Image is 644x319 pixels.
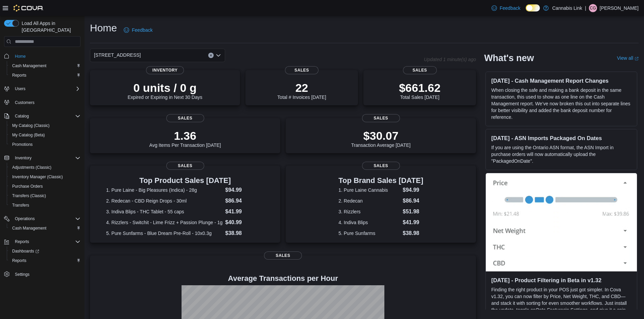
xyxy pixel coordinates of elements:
button: Reports [12,238,32,246]
span: Reports [15,239,29,244]
span: Home [15,54,26,59]
div: Expired or Expiring in Next 30 Days [128,81,202,100]
span: Transfers (Classic) [9,192,80,200]
h3: [DATE] - Cash Management Report Changes [491,77,631,84]
dd: $94.99 [403,186,423,194]
dt: 4. Rizzlers - Switchit - Lime Frizz + Passion Plunge - 1g [106,219,222,226]
img: Cova [14,5,44,11]
button: Operations [1,214,83,223]
dt: 5. Pure Sunfarms [338,230,400,237]
button: Operations [12,215,38,223]
span: CG [590,4,596,12]
span: Sales [264,251,302,260]
a: Feedback [121,23,155,37]
button: Customers [1,98,83,107]
span: Sales [285,66,319,74]
span: [STREET_ADDRESS] [94,51,141,59]
button: Inventory [12,154,34,162]
dd: $41.99 [403,218,423,227]
button: My Catalog (Beta) [7,130,83,140]
dd: $38.98 [403,229,423,237]
button: Catalog [1,111,83,121]
span: Cash Management [12,225,46,231]
button: Reports [7,71,83,80]
a: Home [12,52,28,60]
span: Inventory [15,155,31,161]
button: Inventory [1,153,83,163]
div: Transaction Average [DATE] [351,129,411,148]
a: Feedback [489,1,523,15]
p: When closing the safe and making a bank deposit in the same transaction, this used to show as one... [491,87,631,121]
span: My Catalog (Beta) [12,132,45,138]
a: My Catalog (Beta) [9,131,48,139]
a: Cash Management [9,224,49,232]
p: 22 [277,81,326,95]
span: Catalog [12,112,80,120]
button: Transfers [7,201,83,210]
p: 1.36 [149,129,221,142]
a: Adjustments (Classic) [9,163,54,171]
p: $30.07 [351,129,411,142]
span: Users [15,86,25,91]
input: Dark Mode [526,4,540,11]
button: Transfers (Classic) [7,191,83,201]
a: Reports [9,257,29,265]
dd: $94.99 [225,186,264,194]
div: Total # Invoices [DATE] [277,81,326,100]
h4: Average Transactions per Hour [95,274,471,283]
dt: 3. Rizzlers [338,208,400,215]
h3: [DATE] - Product Filtering in Beta in v1.32 [491,277,631,284]
dd: $51.98 [403,208,423,216]
span: Purchase Orders [12,184,43,189]
a: Transfers [9,201,32,209]
span: Reports [9,257,80,265]
span: Catalog [15,113,29,119]
button: Reports [7,256,83,265]
span: Reports [12,73,26,78]
svg: External link [635,57,639,61]
dd: $86.94 [225,197,264,205]
button: Inventory Manager (Classic) [7,172,83,182]
p: $661.62 [399,81,440,95]
a: Dashboards [9,247,42,255]
span: Sales [166,162,204,170]
span: Transfers [12,203,29,208]
span: Dashboards [9,247,80,255]
h3: [DATE] - ASN Imports Packaged On Dates [491,135,631,141]
dt: 2. Redecan - CBD Reign Drops - 30ml [106,197,222,204]
div: Casee Griffith [589,4,597,12]
span: Inventory Manager (Classic) [9,173,80,181]
a: Promotions [9,140,35,149]
em: Beta Features [536,307,566,313]
a: Customers [12,99,37,107]
h3: Top Product Sales [DATE] [106,177,264,185]
span: Dashboards [12,248,39,254]
button: Reports [1,237,83,246]
span: Inventory Manager (Classic) [12,174,63,180]
span: Adjustments (Classic) [9,163,80,171]
dt: 4. Indiva Blips [338,219,400,226]
button: Users [1,84,83,94]
dt: 5. Pure Sunfarms - Blue Dream Pre-Roll - 10x0.3g [106,230,222,237]
p: | [585,4,586,12]
a: Transfers (Classic) [9,192,49,200]
button: Settings [1,269,83,279]
span: Customers [15,100,34,105]
dd: $40.99 [225,218,264,227]
a: Settings [12,270,32,278]
span: Inventory [12,154,80,162]
span: Sales [403,66,437,74]
h2: What's new [484,53,534,63]
span: Settings [12,270,80,278]
span: Sales [166,114,204,122]
a: Inventory Manager (Classic) [9,173,66,181]
a: My Catalog (Classic) [9,122,52,130]
dd: $41.99 [225,208,264,216]
span: Cash Management [9,62,80,70]
span: Users [12,85,80,93]
dt: 3. Indiva Blips - THC Tablet - 55 caps [106,208,222,215]
dd: $86.94 [403,197,423,205]
span: Inventory [146,66,184,74]
button: My Catalog (Classic) [7,121,83,130]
